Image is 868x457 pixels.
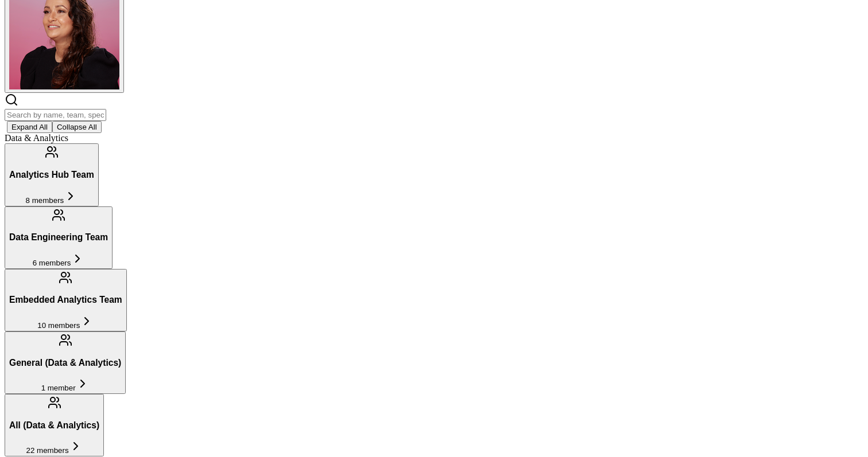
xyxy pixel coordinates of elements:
input: Search by name, team, specialty, or title... [5,109,106,121]
h3: General (Data & Analytics) [9,358,121,368]
button: Data Engineering Team6 members [5,206,113,269]
h3: Data Engineering Team [9,232,108,243]
span: 1 member [41,384,76,392]
span: 10 members [37,321,80,330]
span: 22 members [26,446,69,455]
span: 6 members [33,259,71,267]
button: General (Data & Analytics)1 member [5,331,126,394]
button: Analytics Hub Team8 members [5,143,99,206]
button: Embedded Analytics Team10 members [5,269,127,331]
h3: All (Data & Analytics) [9,420,99,431]
h3: Analytics Hub Team [9,170,94,180]
h3: Embedded Analytics Team [9,295,122,305]
button: All (Data & Analytics)22 members [5,394,104,456]
span: 8 members [26,196,64,205]
button: Collapse All [52,121,102,133]
span: Data & Analytics [5,133,68,143]
button: Expand All [7,121,52,133]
